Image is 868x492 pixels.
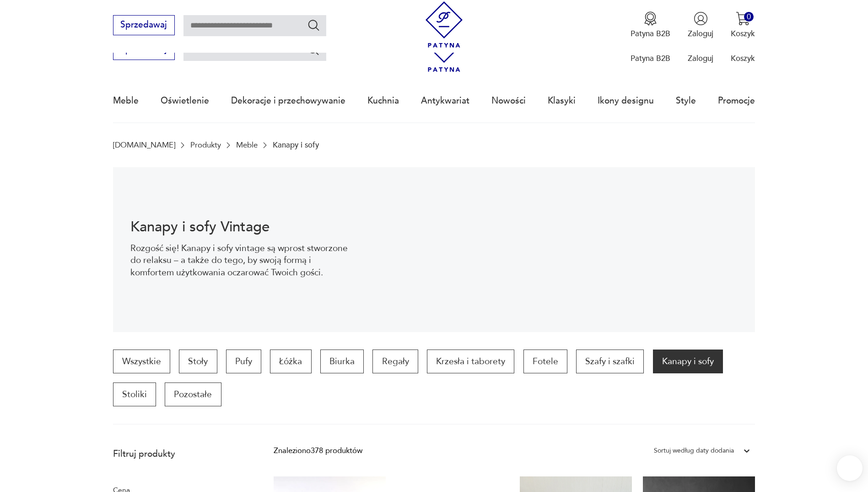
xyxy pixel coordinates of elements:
[226,350,261,373] a: Pufy
[731,53,755,64] p: Koszyk
[113,141,175,149] a: [DOMAIN_NAME]
[113,47,175,54] a: Sprzedawaj
[427,350,514,373] a: Krzesła i taborety
[270,350,311,373] a: Łóżka
[676,80,696,122] a: Style
[372,350,418,373] a: Regały
[179,350,217,373] a: Stoły
[744,12,754,22] div: 0
[631,11,670,39] button: Patyna B2B
[307,43,320,56] button: Szukaj
[273,141,319,149] p: Kanapy i sofy
[274,445,362,457] div: Znaleziono 378 produktów
[161,80,209,122] a: Oświetlenie
[236,141,258,149] a: Meble
[113,383,156,406] a: Stoliki
[370,167,755,332] img: 4dcd11543b3b691785adeaf032051535.jpg
[548,80,576,122] a: Klasyki
[307,18,320,32] button: Szukaj
[113,448,248,460] p: Filtruj produkty
[523,350,567,373] a: Fotele
[130,220,352,234] h1: Kanapy i sofy Vintage
[718,80,755,122] a: Promocje
[631,11,670,39] a: Ikona medaluPatyna B2B
[731,11,755,39] button: 0Koszyk
[165,383,221,406] a: Pozostałe
[367,80,399,122] a: Kuchnia
[631,53,670,64] p: Patyna B2B
[598,80,654,122] a: Ikony designu
[731,28,755,39] p: Koszyk
[190,141,221,149] a: Produkty
[653,350,723,373] a: Kanapy i sofy
[688,28,713,39] p: Zaloguj
[688,11,713,39] button: Zaloguj
[231,80,345,122] a: Dekoracje i przechowywanie
[320,350,364,373] a: Biurka
[491,80,526,122] a: Nowości
[113,22,175,29] a: Sprzedawaj
[643,11,658,26] img: Ikona medalu
[631,28,670,39] p: Patyna B2B
[113,350,170,373] a: Wszystkie
[130,242,352,279] p: Rozgość się! Kanapy i sofy vintage są wprost stworzone do relaksu – a także do tego, by swoją for...
[694,11,708,26] img: Ikonka użytkownika
[736,11,750,26] img: Ikona koszyka
[113,15,175,35] button: Sprzedawaj
[421,1,467,48] img: Patyna - sklep z meblami i dekoracjami vintage
[576,350,644,373] a: Szafy i szafki
[688,53,713,64] p: Zaloguj
[113,80,139,122] a: Meble
[654,445,734,457] div: Sortuj według daty dodania
[837,455,863,481] iframe: Smartsupp widget button
[421,80,469,122] a: Antykwariat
